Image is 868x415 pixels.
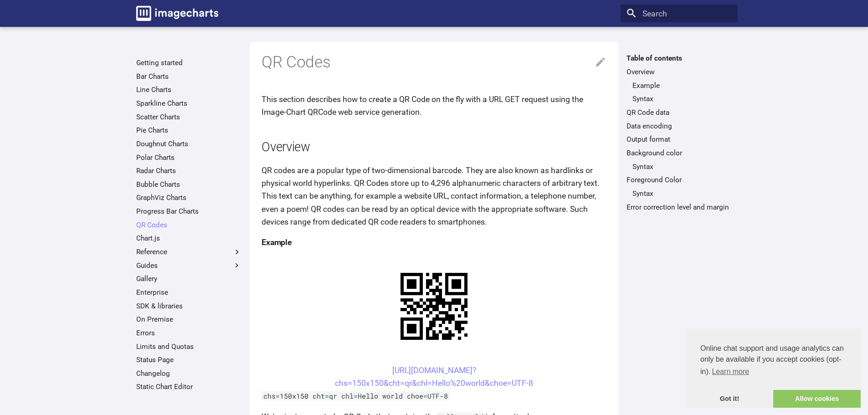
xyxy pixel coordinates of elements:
a: Doughnut Charts [136,139,241,149]
a: Static Chart Editor [136,382,241,391]
a: Bubble Charts [136,180,241,189]
a: Radar Charts [136,166,241,175]
a: Polar Charts [136,153,241,162]
label: Reference [136,247,241,256]
p: QR codes are a popular type of two-dimensional barcode. They are also known as hardlinks or physi... [262,164,606,228]
a: dismiss cookie message [686,390,773,408]
a: Errors [136,328,241,338]
label: Table of contents [621,54,738,63]
a: SDK & libraries [136,302,241,311]
h4: Example [262,236,606,249]
a: Pie Charts [136,126,241,135]
a: Syntax [632,162,732,171]
a: Syntax [632,94,732,103]
a: Chart.js [136,234,241,243]
a: QR Codes [136,220,241,230]
label: Guides [136,261,241,270]
a: Error correction level and margin [627,203,732,212]
nav: Background color [627,162,732,171]
nav: Table of contents [621,54,738,211]
a: Sparkline Charts [136,99,241,108]
a: QR Code data [627,108,732,117]
a: Background color [627,149,732,158]
nav: Foreground Color [627,189,732,198]
code: chs=150x150 cht=qr chl=Hello world choe=UTF-8 [262,391,450,400]
a: [URL][DOMAIN_NAME]?chs=150x150&cht=qr&chl=Hello%20world&choe=UTF-8 [335,366,533,388]
a: Getting started [136,58,241,67]
a: Foreground Color [627,175,732,184]
span: Online chat support and usage analytics can only be available if you accept cookies (opt-in). [700,343,846,379]
a: Data encoding [627,122,732,131]
a: Overview [627,67,732,77]
h1: QR Codes [262,52,606,73]
a: GraphViz Charts [136,193,241,202]
a: Gallery [136,274,241,283]
div: cookieconsent [686,328,861,408]
h2: Overview [262,138,606,156]
a: Progress Bar Charts [136,207,241,216]
a: On Premise [136,315,241,324]
a: allow cookies [773,390,861,408]
a: Syntax [632,189,732,198]
a: Enterprise [136,288,241,297]
a: Example [632,81,732,90]
a: Line Charts [136,85,241,94]
a: Output format [627,135,732,144]
a: learn more about cookies [710,365,750,379]
a: Limits and Quotas [136,342,241,351]
a: Changelog [136,369,241,378]
p: This section describes how to create a QR Code on the fly with a URL GET request using the Image-... [262,93,606,118]
img: chart [385,257,483,356]
a: Scatter Charts [136,113,241,122]
a: Image-Charts documentation [132,2,222,25]
nav: Overview [627,81,732,104]
a: Status Page [136,355,241,364]
a: Bar Charts [136,72,241,81]
input: Search [621,5,738,23]
img: logo [136,6,218,21]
